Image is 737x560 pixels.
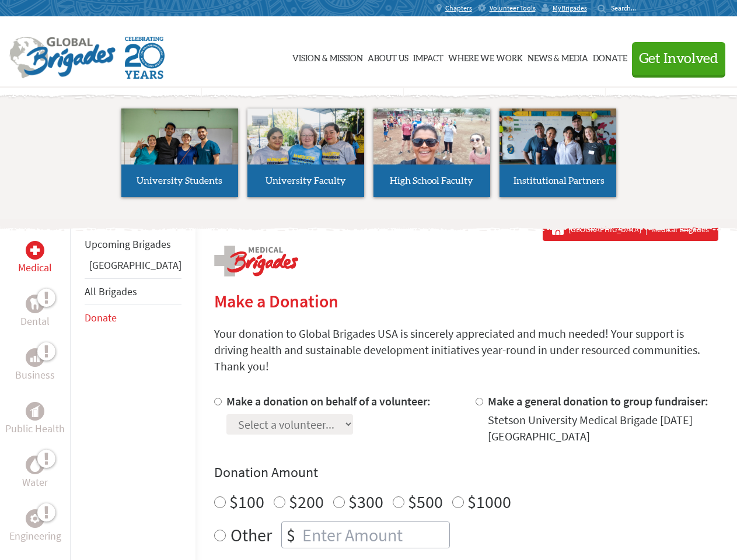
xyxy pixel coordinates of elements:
[85,237,171,251] a: Upcoming Brigades
[490,3,536,13] span: Volunteer Tools
[5,421,65,437] p: Public Health
[18,260,52,276] p: Medical
[26,295,44,313] div: Dental
[15,348,55,383] a: BusinessBusiness
[488,394,708,408] label: Make a general donation to group fundraiser:
[30,458,40,471] img: Water
[214,246,298,276] img: logo-medical.png
[408,491,443,513] label: $500
[282,522,300,548] div: $
[9,509,61,544] a: EngineeringEngineering
[30,298,40,309] img: Dental
[125,37,165,79] img: Global Brigades Celebrating 20 Years
[247,108,364,187] img: menu_brigades_submenu_2.jpg
[500,108,616,186] img: menu_brigades_submenu_4.jpg
[639,52,718,66] span: Get Involved
[348,491,383,513] label: $300
[85,285,137,298] a: All Brigades
[266,176,346,185] span: University Faculty
[30,353,40,362] img: Business
[247,108,364,197] a: University Faculty
[85,232,181,257] li: Upcoming Brigades
[26,241,44,260] div: Medical
[368,27,408,86] a: About Us
[488,412,718,444] div: Stetson University Medical Brigade [DATE] [GEOGRAPHIC_DATA]
[26,402,44,421] div: Public Health
[226,394,431,408] label: Make a donation on behalf of a volunteer:
[85,257,181,278] li: Honduras
[514,176,605,185] span: Institutional Partners
[85,278,181,305] li: All Brigades
[15,367,55,383] p: Business
[5,402,65,437] a: Public HealthPublic Health
[292,27,363,86] a: Vision & Mission
[373,108,490,197] a: High School Faculty
[229,491,264,513] label: $100
[373,108,490,165] img: menu_brigades_submenu_3.jpg
[289,491,324,513] label: $200
[30,514,40,523] img: Engineering
[230,521,272,548] label: Other
[30,246,40,255] img: Medical
[26,456,44,474] div: Water
[20,295,50,330] a: DentalDental
[121,108,238,186] img: menu_brigades_submenu_1.jpg
[300,522,449,548] input: Enter Amount
[500,108,616,197] a: Institutional Partners
[9,528,61,544] p: Engineering
[448,27,523,86] a: Where We Work
[22,456,48,491] a: WaterWater
[20,313,50,330] p: Dental
[593,27,627,86] a: Donate
[214,290,718,311] h2: Make a Donation
[30,405,40,417] img: Public Health
[18,241,52,276] a: MedicalMedical
[137,176,222,185] span: University Students
[85,311,117,324] a: Donate
[611,3,644,12] input: Search...
[214,325,718,374] p: Your donation to Global Brigades USA is sincerely appreciated and much needed! Your support is dr...
[85,305,181,331] li: Donate
[528,27,588,86] a: News & Media
[445,3,472,13] span: Chapters
[9,37,116,79] img: Global Brigades Logo
[26,509,44,528] div: Engineering
[214,463,718,482] h4: Donation Amount
[467,491,511,513] label: $1000
[390,176,473,185] span: High School Faculty
[26,348,44,367] div: Business
[553,3,587,13] span: MyBrigades
[121,108,238,197] a: University Students
[413,27,443,86] a: Impact
[22,474,48,491] p: Water
[632,42,725,75] button: Get Involved
[89,258,181,272] a: [GEOGRAPHIC_DATA]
